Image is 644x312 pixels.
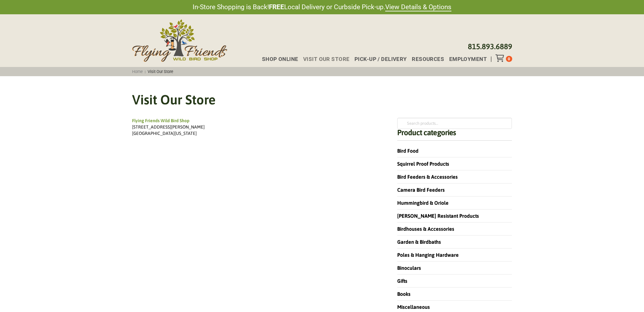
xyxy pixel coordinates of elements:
[349,56,407,62] a: Pick-up / Delivery
[407,56,444,62] a: Resources
[385,3,451,11] a: View Details & Options
[130,69,145,74] a: Home
[508,56,510,61] span: 0
[354,56,407,62] span: Pick-up / Delivery
[130,69,175,74] span: :
[468,42,512,51] a: 815.893.6889
[495,54,506,62] div: Toggle Off Canvas Content
[397,278,407,284] a: Gifts
[444,56,487,62] a: Employment
[412,56,444,62] span: Resources
[397,226,454,232] a: Birdhouses & Accessories
[397,118,512,129] input: Search products…
[269,3,284,11] strong: FREE
[397,304,430,310] a: Miscellaneous
[146,69,175,74] span: Visit Our Store
[397,213,479,219] a: [PERSON_NAME] Resistant Products
[193,3,451,12] span: In-Store Shopping is Back! Local Delivery or Curbside Pick-up.
[397,187,445,193] a: Camera Bird Feeders
[449,56,487,62] span: Employment
[132,90,512,109] h1: Visit Our Store
[397,291,411,297] a: Books
[397,200,449,206] a: Hummingbird & Oriole
[132,118,379,124] div: Flying Friends Wild Bird Shop
[397,265,421,271] a: Binoculars
[132,19,227,62] img: Flying Friends Wild Bird Shop Logo
[397,239,441,245] a: Garden & Birdbaths
[397,161,449,167] a: Squirrel Proof Products
[257,56,298,62] a: Shop Online
[397,252,459,258] a: Poles & Hanging Hardware
[303,56,349,62] span: Visit Our Store
[298,56,349,62] a: Visit Our Store
[132,124,379,136] div: [STREET_ADDRESS][PERSON_NAME] [GEOGRAPHIC_DATA][US_STATE]
[262,56,298,62] span: Shop Online
[397,174,458,180] a: Bird Feeders & Accessories
[397,129,512,141] h4: Product categories
[397,148,418,154] a: Bird Food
